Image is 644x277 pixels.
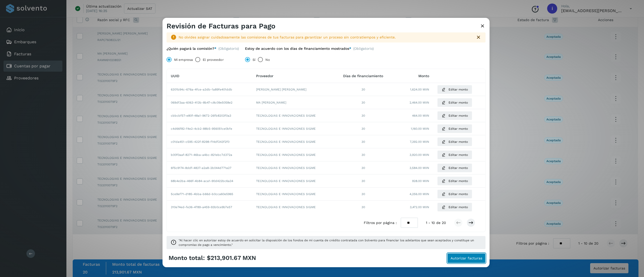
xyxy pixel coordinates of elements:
h3: Revisión de Facturas para Pago [167,22,275,30]
td: cbbcbf57-e80f-48a1-9672-26fb8203f0a3 [167,109,252,122]
span: Editar monto [449,87,468,92]
span: 1 - 10 de 20 [426,220,446,225]
span: 4,256.00 MXN [410,192,429,196]
span: 1,160.00 MXN [411,126,429,131]
span: 7,392.00 MXN [410,140,429,144]
td: b00f0aaf-8271-46ba-a4bc-821ebc7d372a [167,148,252,161]
td: 30 [334,161,392,174]
span: (Obligatorio) [218,47,239,51]
label: El proveedor [203,55,223,65]
td: TECNOLOGIAS E INNOVACIONES SIGME [252,161,334,174]
span: Filtros por página : [364,220,397,225]
td: c01da451-c595-422f-8298-f14df243f2f0 [167,135,252,148]
button: Editar monto [437,85,472,94]
td: TECNOLOGIAS E INNOVACIONES SIGME [252,188,334,201]
td: TECNOLOGIAS E INNOVACIONES SIGME [252,174,334,188]
span: UUID [171,74,179,78]
span: Editar monto [449,140,468,144]
td: 30 [334,96,392,109]
td: [PERSON_NAME] [PERSON_NAME] [252,83,334,96]
div: No olvides asignar cuidadosamente las comisiones de tus facturas para garantizar un proceso sin c... [179,35,471,40]
label: ¿Quién pagará la comisión? [167,47,216,51]
td: MA [PERSON_NAME] [252,96,334,109]
td: 5ce9ef71-d185-4bba-b66d-b0cca60e5965 [167,188,252,201]
td: 68b4e2ba-466f-4b84-aca1-90d422bc6a34 [167,174,252,188]
label: Mi empresa [174,55,193,65]
td: TECNOLOGIAS E INNOVACIONES SIGME [252,201,334,214]
td: TECNOLOGIAS E INNOVACIONES SIGME [252,135,334,148]
td: 069df3aa-6063-413b-8b47-c8c09e5058e2 [167,96,252,109]
button: Editar monto [437,111,472,120]
td: 30 [334,148,392,161]
td: 6f5c9174-8ddf-4837-a2a8-2b044d771a27 [167,161,252,174]
span: Editar monto [449,153,468,157]
span: 1,624.00 MXN [410,87,429,92]
td: TECNOLOGIAS E INNOVACIONES SIGME [252,109,334,122]
span: Editar monto [449,113,468,118]
button: Editar monto [437,137,472,146]
span: 3,472.00 MXN [410,205,429,209]
td: 30 [334,135,392,148]
span: Editar monto [449,179,468,183]
button: Editar monto [437,124,472,133]
span: Días de financiamiento [343,74,383,78]
td: TECNOLOGIAS E INNOVACIONES SIGME [252,122,334,135]
td: 6301b94c-676a-4fce-a3db-1a89fe401ddb [167,83,252,96]
span: Editar monto [449,126,468,131]
span: Editar monto [449,192,468,196]
button: Editar monto [437,176,472,186]
td: 310e74ed-fe36-4789-a459-93b0ce9b7e57 [167,201,252,214]
span: Monto [418,74,429,78]
span: Editar monto [449,205,468,209]
button: Editar monto [437,190,472,199]
button: Autorizar facturas [447,253,486,263]
span: Monto total: [169,254,205,262]
span: 3,920.00 MXN [410,153,429,157]
span: Editar monto [449,166,468,170]
span: (Obligatorio) [353,47,374,53]
td: c4d66f82-f4e2-4cb2-88b5-956051ce0bfe [167,122,252,135]
span: 3,584.00 MXN [410,166,429,170]
label: Estoy de acuerdo con los días de financiamiento mostrados [245,47,351,51]
span: $213,901.67 MXN [207,254,256,262]
button: Editar monto [437,98,472,107]
label: Sí [253,55,255,65]
span: 464.00 MXN [412,113,429,118]
td: 30 [334,188,392,201]
span: 2,464.00 MXN [410,100,429,105]
span: 928.00 MXN [412,179,429,183]
span: Editar monto [449,100,468,105]
button: Editar monto [437,150,472,159]
button: Editar monto [437,203,472,212]
span: Autorizar facturas [451,256,482,260]
span: Proveedor [256,74,273,78]
td: 30 [334,201,392,214]
td: TECNOLOGIAS E INNOVACIONES SIGME [252,148,334,161]
button: Editar monto [437,163,472,172]
label: No [265,55,270,65]
td: 30 [334,109,392,122]
td: 30 [334,122,392,135]
td: 30 [334,174,392,188]
td: 30 [334,83,392,96]
span: "Al hacer clic en autorizar estoy de acuerdo en solicitar la disposición de los fondos de mi cuen... [179,238,481,247]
